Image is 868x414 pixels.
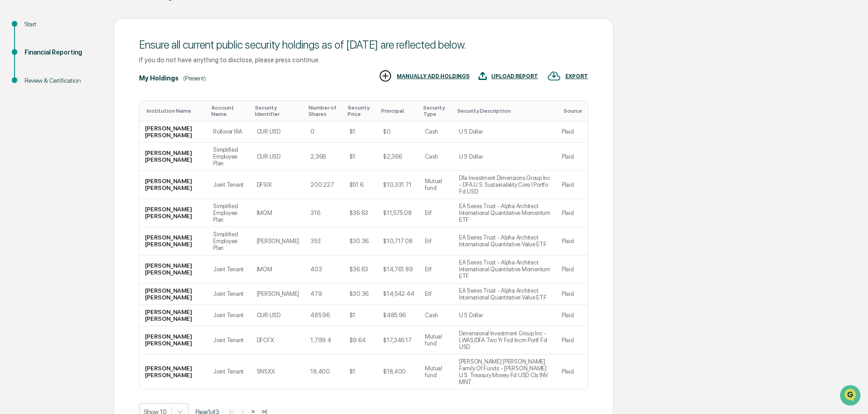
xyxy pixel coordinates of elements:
[556,199,588,227] td: Plaid
[140,143,208,171] td: [PERSON_NAME] [PERSON_NAME]
[381,108,416,114] div: Toggle SortBy
[344,326,378,354] td: $9.64
[479,69,487,83] img: UPLOAD REPORT
[140,171,208,199] td: [PERSON_NAME] [PERSON_NAME]
[378,284,419,305] td: $14,542.44
[140,354,208,389] td: [PERSON_NAME] [PERSON_NAME]
[251,199,305,227] td: IMOM
[9,70,25,86] img: 1746055101610-c473b297-6a78-478c-a979-82029cc54cd1
[379,69,392,83] img: MANUALLY ADD HOLDINGS
[491,73,538,80] div: UPLOAD REPORT
[25,76,99,85] div: Review & Certification
[18,132,57,141] span: Data Lookup
[564,108,584,114] div: Toggle SortBy
[140,255,208,284] td: [PERSON_NAME] [PERSON_NAME]
[556,305,588,326] td: Plaid
[31,70,149,79] div: Start new chat
[139,38,588,51] div: Ensure all current public security holdings as of [DATE] are reflected below.
[62,111,116,127] a: 🗄️Attestations
[305,255,344,284] td: 403
[419,171,453,199] td: Mutual fund
[305,121,344,143] td: 0
[305,199,344,227] td: 316
[251,143,305,171] td: CUR:USD
[9,19,165,34] p: How can we help?
[208,143,251,171] td: Simplified Employee Plan
[454,255,556,284] td: EA Series Trust - Alpha Architect International Quantitative Momentum ETF
[378,227,419,255] td: $10,717.08
[305,326,344,354] td: 1,799.4
[454,305,556,326] td: U S Dollar
[423,105,449,117] div: Toggle SortBy
[25,20,99,29] div: Start
[378,354,419,389] td: $18,400
[139,56,588,64] div: If you do not have anything to disclose, please press continue.
[140,305,208,326] td: [PERSON_NAME] [PERSON_NAME]
[305,227,344,255] td: 353
[419,227,453,255] td: Etf
[344,284,378,305] td: $30.36
[556,171,588,199] td: Plaid
[90,154,110,161] span: Pylon
[556,326,588,354] td: Plaid
[305,143,344,171] td: 2,366
[419,143,453,171] td: Cash
[454,284,556,305] td: EA Series Trust - Alpha Architect International Quantitative Value ETF
[378,326,419,354] td: $17,346.17
[255,105,302,117] div: Toggle SortBy
[454,199,556,227] td: EA Series Trust - Alpha Architect International Quantitative Momentum ETF
[454,227,556,255] td: EA Series Trust - Alpha Architect International Quantitative Value ETF
[305,354,344,389] td: 18,400
[344,255,378,284] td: $36.63
[208,284,251,305] td: Joint Tenant
[378,171,419,199] td: $10,331.71
[211,105,247,117] div: Toggle SortBy
[251,255,305,284] td: IMOM
[183,75,206,82] div: (Present)
[454,326,556,354] td: Dimensional Investment Group Inc - LWAS/DFA Two Yr Fxd Incm Portf Fd USD
[454,143,556,171] td: U S Dollar
[556,284,588,305] td: Plaid
[208,326,251,354] td: Joint Tenant
[9,115,16,123] div: 🖐️
[140,121,208,143] td: [PERSON_NAME] [PERSON_NAME]
[140,199,208,227] td: [PERSON_NAME] [PERSON_NAME]
[140,227,208,255] td: [PERSON_NAME] [PERSON_NAME]
[75,115,113,124] span: Attestations
[348,105,374,117] div: Toggle SortBy
[565,73,588,80] div: EXPORT
[344,199,378,227] td: $36.63
[419,305,453,326] td: Cash
[454,121,556,143] td: U S Dollar
[309,105,340,117] div: Toggle SortBy
[208,171,251,199] td: Joint Tenant
[457,108,553,114] div: Toggle SortBy
[344,354,378,389] td: $1
[397,73,469,80] div: MANUALLY ADD HOLDINGS
[9,133,16,140] div: 🔎
[208,121,251,143] td: Rollover IRA
[208,227,251,255] td: Simplified Employee Plan
[344,143,378,171] td: $1
[64,154,110,161] a: Powered byPylon
[454,354,556,389] td: [PERSON_NAME] [PERSON_NAME] Family Of Funds - [PERSON_NAME] U.S. Treasury Money Fd USD Cls INV MNT
[208,354,251,389] td: Joint Tenant
[31,79,115,86] div: We're available if you need us!
[25,48,99,57] div: Financial Reporting
[419,354,453,389] td: Mutual fund
[66,115,73,123] div: 🗄️
[208,199,251,227] td: Simplified Employee Plan
[344,305,378,326] td: $1
[547,69,561,83] img: EXPORT
[251,284,305,305] td: [PERSON_NAME]
[419,284,453,305] td: Etf
[454,171,556,199] td: Dfa Investment Dimensions Group Inc - DFA U.S. Sustainability Core I Portfo Fd USD
[556,255,588,284] td: Plaid
[378,255,419,284] td: $14,761.89
[419,199,453,227] td: Etf
[251,305,305,326] td: CUR:USD
[251,171,305,199] td: DFSIX
[556,121,588,143] td: Plaid
[5,111,62,127] a: 🖐️Preclearance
